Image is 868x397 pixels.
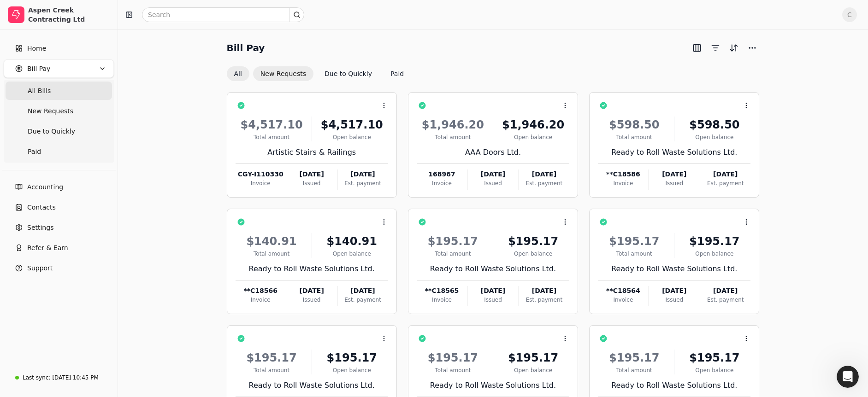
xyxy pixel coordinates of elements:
img: Profile image for Evanne [11,156,29,174]
div: [DATE] [286,286,337,296]
div: Total amount [598,366,670,374]
div: Invoice [236,179,286,187]
span: Paid [28,147,41,157]
div: Total amount [417,366,489,374]
h2: Bill Pay [227,41,265,55]
span: Settings [27,223,53,233]
div: Est. payment [337,296,388,304]
div: $195.17 [678,350,750,366]
div: Ready to Roll Waste Solutions Ltd. [417,263,569,274]
div: [DATE] [700,169,750,179]
div: • [DATE] [88,97,114,106]
img: Profile image for Evanne [11,53,29,72]
img: Profile image for Evanne [11,190,29,208]
div: $195.17 [497,350,569,366]
div: $195.17 [497,233,569,250]
div: $598.50 [678,117,750,133]
div: $195.17 [316,350,388,366]
div: $4,517.10 [236,117,308,133]
div: $1,946.20 [417,117,489,133]
div: Close [162,4,178,20]
div: [PERSON_NAME] [33,131,86,140]
div: Invoice [236,296,286,304]
div: Total amount [417,133,489,141]
div: Ready to Roll Waste Solutions Ltd. [598,263,750,274]
div: Total amount [236,133,308,141]
div: Issued [286,296,337,304]
div: [DATE] [649,169,700,179]
span: Home [21,310,40,317]
div: Open balance [316,250,388,258]
div: • [DATE] [88,63,114,72]
div: [DATE] [337,286,388,296]
img: Profile image for Evanne [11,19,29,38]
div: 168967 [417,169,467,179]
div: Total amount [236,250,308,258]
div: [DATE] [337,169,388,179]
div: Ready to Roll Waste Solutions Ltd. [598,380,750,391]
div: [DATE] [519,169,569,179]
h1: Messages [68,4,118,20]
a: Settings [4,218,114,237]
span: ok...TY [33,156,54,163]
button: Paid [383,66,411,81]
button: Due to Quickly [317,66,379,81]
span: Refer & Earn [27,243,68,253]
div: Issued [467,179,518,187]
div: $195.17 [678,233,750,250]
span: Hey [PERSON_NAME] 👋 Take a look around and if you have any questions, just reply to this message! [33,122,363,129]
div: Invoice [598,179,648,187]
button: Send us a message [42,243,142,261]
span: Due to Quickly [28,127,75,136]
div: [DATE] [467,169,518,179]
div: [DATE] [519,286,569,296]
img: Profile image for Maria [11,224,29,242]
a: Last sync:[DATE] 10:45 PM [4,369,114,386]
a: Accounting [4,178,114,196]
div: Est. payment [700,296,750,304]
button: Bill Pay [4,59,114,78]
div: [PERSON_NAME] [33,29,86,38]
div: $195.17 [417,233,489,250]
span: Hey [PERSON_NAME] 👋 Welcome to Quickly 🙌 Take a look around and if you have any questions, just r... [33,190,439,198]
div: Open balance [497,250,569,258]
div: • [DATE] [88,199,114,209]
button: All [227,66,249,81]
div: Open balance [497,133,569,141]
div: • [DATE] [88,165,114,175]
div: Total amount [236,366,308,374]
div: $195.17 [236,350,308,366]
div: Issued [467,296,518,304]
div: Open balance [316,133,388,141]
div: Issued [649,179,700,187]
div: [PERSON_NAME] [33,233,86,243]
div: [PERSON_NAME] [33,97,86,106]
img: Profile image for Evanne [11,88,29,106]
div: Total amount [598,250,670,258]
button: Support [4,259,114,277]
span: Help [146,310,161,317]
button: Sort [726,41,741,55]
div: $140.91 [316,233,388,250]
div: $1,946.20 [497,117,569,133]
div: Invoice [598,296,648,304]
div: Ready to Roll Waste Solutions Ltd. [417,380,569,391]
div: Issued [286,179,337,187]
a: Due to Quickly [6,122,112,140]
button: Messages [61,287,123,324]
div: [DATE] [286,169,337,179]
span: All Bills [28,86,51,96]
div: $195.17 [598,233,670,250]
img: Profile image for Evanne [11,122,29,140]
div: [PERSON_NAME] [33,63,86,72]
div: Artistic Stairs & Railings [236,147,388,158]
button: New Requests [253,66,313,81]
div: Ready to Roll Waste Solutions Ltd. [598,147,750,158]
div: $195.17 [417,350,489,366]
div: [DATE] 10:45 PM [52,374,98,382]
div: $195.17 [598,350,670,366]
span: Hey [PERSON_NAME] 👋 Take a look around and if you have any questions, just reply to this message! [33,54,363,61]
div: Ready to Roll Waste Solutions Ltd. [236,263,388,274]
div: [PERSON_NAME] [33,165,86,175]
div: Issued [649,296,700,304]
